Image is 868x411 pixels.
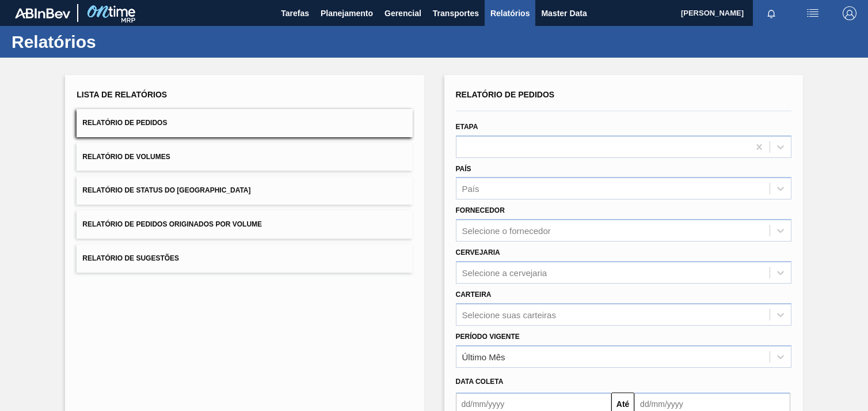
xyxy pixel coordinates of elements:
[456,291,492,299] label: Carteira
[462,226,551,236] div: Selecione o fornecedor
[82,254,179,262] span: Relatório de Sugestões
[456,123,478,131] label: Etapa
[77,90,167,99] span: Lista de Relatórios
[77,210,412,239] button: Relatório de Pedidos Originados por Volume
[321,6,373,20] span: Planejamento
[82,186,250,194] span: Relatório de Status do [GEOGRAPHIC_DATA]
[77,109,412,137] button: Relatório de Pedidos
[82,153,170,161] span: Relatório de Volumes
[456,378,504,386] span: Data coleta
[843,6,856,20] img: Logout
[82,220,262,228] span: Relatório de Pedidos Originados por Volume
[541,6,587,20] span: Master Data
[462,352,505,361] div: Último Mês
[456,165,471,173] label: País
[456,248,500,257] label: Cervejaria
[281,6,309,20] span: Tarefas
[490,6,530,20] span: Relatórios
[77,143,412,171] button: Relatório de Volumes
[12,35,216,48] h1: Relatórios
[456,333,520,341] label: Período Vigente
[433,6,479,20] span: Transportes
[77,244,412,273] button: Relatório de Sugestões
[462,267,547,277] div: Selecione a cervejaria
[384,6,421,20] span: Gerencial
[806,6,820,20] img: userActions
[15,8,70,18] img: TNhmsLtSVTkK8tSr43FrP2fwEKptu5GPRR3wAAAABJRU5ErkJggg==
[462,310,556,319] div: Selecione suas carteiras
[462,184,479,194] div: País
[753,5,790,21] button: Notificações
[456,206,505,214] label: Fornecedor
[456,90,555,99] span: Relatório de Pedidos
[82,119,167,127] span: Relatório de Pedidos
[77,176,412,205] button: Relatório de Status do [GEOGRAPHIC_DATA]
